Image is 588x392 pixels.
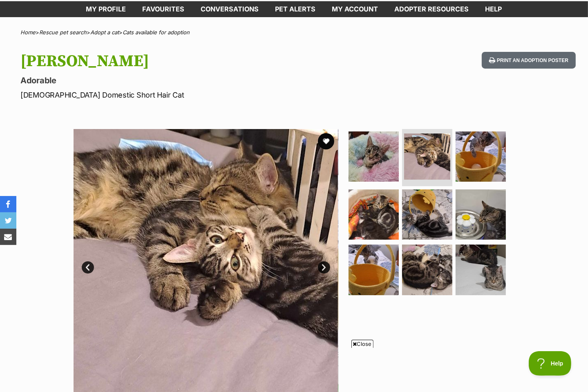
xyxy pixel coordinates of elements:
a: Adopter resources [387,1,477,17]
a: My account [324,1,387,17]
img: Photo of Kizzie [349,131,399,182]
button: Print an adoption poster [482,52,576,69]
p: Adorable [20,75,358,86]
iframe: Help Scout Beacon - Open [529,351,572,376]
img: Photo of Kizzie [349,245,399,295]
a: My profile [78,1,134,17]
button: favourite [318,133,334,149]
img: Photo of Kizzie [456,131,506,182]
img: Photo of Kizzie [402,245,452,295]
a: Home [20,29,36,36]
img: Photo of Kizzie [402,189,452,240]
a: conversations [193,1,267,17]
a: Favourites [134,1,193,17]
img: adc.png [116,0,122,6]
a: Help [477,1,510,17]
a: Pet alerts [267,1,324,17]
a: Cats available for adoption [123,29,190,36]
a: Prev [82,261,94,274]
img: Photo of Kizzie [456,245,506,295]
img: Photo of Kizzie [349,189,399,240]
a: Rescue pet search [39,29,87,36]
iframe: Advertisement [96,351,492,388]
img: Photo of Kizzie [404,134,450,180]
h1: [PERSON_NAME] [20,52,358,71]
p: [DEMOGRAPHIC_DATA] Domestic Short Hair Cat [20,89,358,100]
span: Close [351,340,373,348]
img: Photo of Kizzie [456,189,506,240]
a: Adopt a cat [90,29,119,36]
a: Next [318,261,330,274]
